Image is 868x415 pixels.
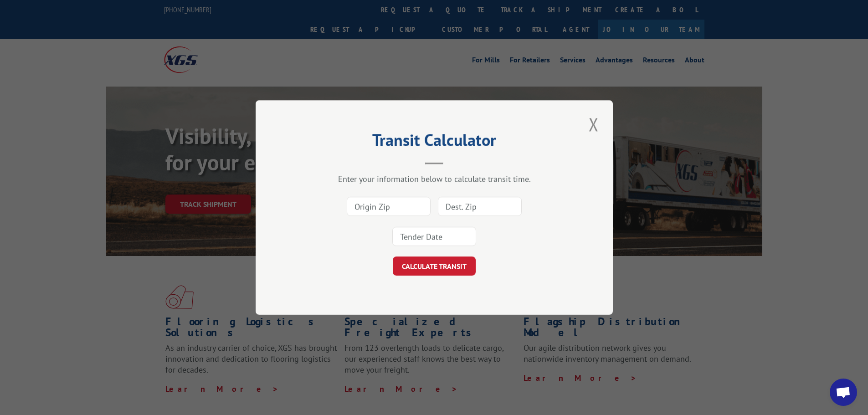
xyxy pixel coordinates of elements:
input: Dest. Zip [438,197,522,216]
button: Close modal [586,112,601,137]
input: Tender Date [392,227,476,246]
button: CALCULATE TRANSIT [393,256,476,276]
a: Open chat [830,379,857,406]
input: Origin Zip [347,197,431,216]
div: Enter your information below to calculate transit time. [301,174,567,184]
h2: Transit Calculator [301,133,567,151]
